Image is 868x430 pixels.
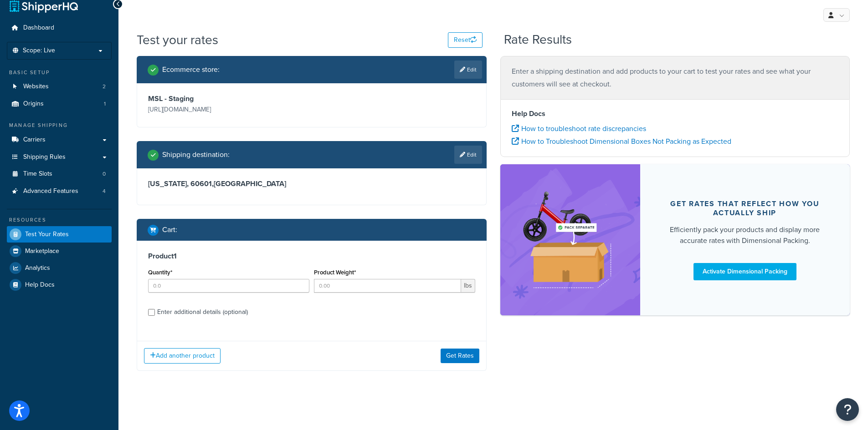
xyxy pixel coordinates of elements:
[7,20,112,36] a: Dashboard
[693,263,796,280] a: Activate Dimensional Packing
[148,252,475,261] h3: Product 1
[148,103,309,116] p: [URL][DOMAIN_NAME]
[7,183,112,200] li: Advanced Features
[148,279,309,293] input: 0.0
[7,96,112,112] a: Origins1
[7,121,112,129] div: Manage Shipping
[7,216,112,224] div: Resources
[7,96,112,112] li: Origins
[512,65,839,91] p: Enter a shipping destination and add products to your cart to test your rates and see what your c...
[148,179,475,188] h3: [US_STATE], 60601 , [GEOGRAPHIC_DATA]
[103,83,106,91] span: 2
[461,279,475,293] span: lbs
[144,348,221,364] button: Add another product
[7,260,112,276] a: Analytics
[314,269,356,276] label: Product Weight*
[23,100,44,108] span: Origins
[314,279,461,293] input: 0.00
[7,277,112,293] a: Help Docs
[137,31,218,49] h1: Test your rates
[512,123,646,134] a: How to troubleshoot rate discrepancies
[7,69,112,76] div: Basic Setup
[454,61,482,79] a: Edit
[7,243,112,259] a: Marketplace
[162,226,177,234] h2: Cart :
[7,149,112,166] a: Shipping Rules
[504,33,572,47] h2: Rate Results
[157,306,248,319] div: Enter additional details (optional)
[836,398,859,421] button: Open Resource Center
[454,146,482,164] a: Edit
[148,269,172,276] label: Quantity*
[7,78,112,95] a: Websites2
[441,349,479,363] button: Get Rates
[23,136,46,144] span: Carriers
[448,32,483,48] button: Reset
[662,199,828,218] div: Get rates that reflect how you actually ship
[148,94,309,103] h3: MSL - Staging
[162,151,230,159] h2: Shipping destination :
[514,178,627,301] img: feature-image-dim-d40ad3071a2b3c8e08177464837368e35600d3c5e73b18a22c1e4bb210dc32ac.png
[25,264,50,272] span: Analytics
[23,153,66,161] span: Shipping Rules
[23,47,55,55] span: Scope: Live
[7,132,112,148] a: Carriers
[7,226,112,243] a: Test Your Rates
[7,78,112,95] li: Websites
[23,187,78,195] span: Advanced Features
[25,281,55,289] span: Help Docs
[23,83,49,91] span: Websites
[512,108,839,119] h4: Help Docs
[103,170,106,178] span: 0
[7,166,112,182] a: Time Slots0
[162,66,220,74] h2: Ecommerce store :
[7,183,112,200] a: Advanced Features4
[23,170,52,178] span: Time Slots
[512,136,731,147] a: How to Troubleshoot Dimensional Boxes Not Packing as Expected
[23,24,54,32] span: Dashboard
[25,231,69,238] span: Test Your Rates
[662,224,828,246] div: Efficiently pack your products and display more accurate rates with Dimensional Packing.
[148,309,155,316] input: Enter additional details (optional)
[7,166,112,182] li: Time Slots
[25,248,59,255] span: Marketplace
[103,187,106,195] span: 4
[104,100,106,108] span: 1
